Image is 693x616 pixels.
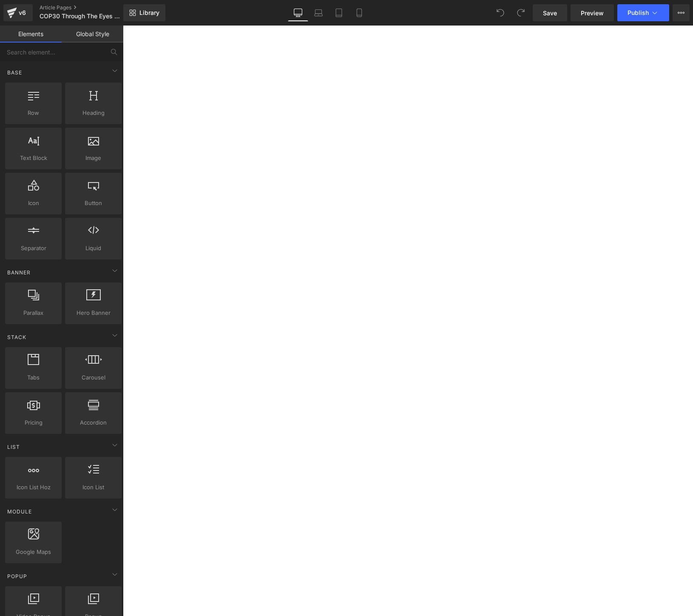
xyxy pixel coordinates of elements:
[68,244,119,253] span: Liquid
[17,7,28,18] div: v6
[8,308,59,317] span: Parallax
[628,9,649,16] span: Publish
[329,4,349,21] a: Tablet
[617,4,669,21] button: Publish
[349,4,369,21] a: Mobile
[512,4,529,21] button: Redo
[6,68,23,77] span: Base
[68,199,119,208] span: Button
[62,26,123,43] a: Global Style
[68,373,119,382] span: Carousel
[581,9,604,17] span: Preview
[6,572,28,580] span: Popup
[68,418,119,427] span: Accordion
[6,268,31,277] span: Banner
[571,4,614,21] a: Preview
[40,13,121,20] span: COP30 Through The Eyes Of Indigenous Peoples
[288,4,308,21] a: Desktop
[68,308,119,317] span: Hero Banner
[6,508,33,516] span: Module
[68,483,119,492] span: Icon List
[492,4,509,21] button: Undo
[40,4,137,11] a: Article Pages
[6,443,21,451] span: List
[3,4,33,21] a: v6
[8,483,59,492] span: Icon List Hoz
[8,244,59,253] span: Separator
[8,199,59,208] span: Icon
[8,108,59,117] span: Row
[123,4,165,21] a: New Library
[543,9,557,17] span: Save
[308,4,329,21] a: Laptop
[8,418,59,427] span: Pricing
[139,9,159,17] span: Library
[673,4,690,21] button: More
[68,154,119,163] span: Image
[8,373,59,382] span: Tabs
[6,333,27,341] span: Stack
[8,154,59,163] span: Text Block
[68,108,119,117] span: Heading
[8,548,59,556] span: Google Maps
